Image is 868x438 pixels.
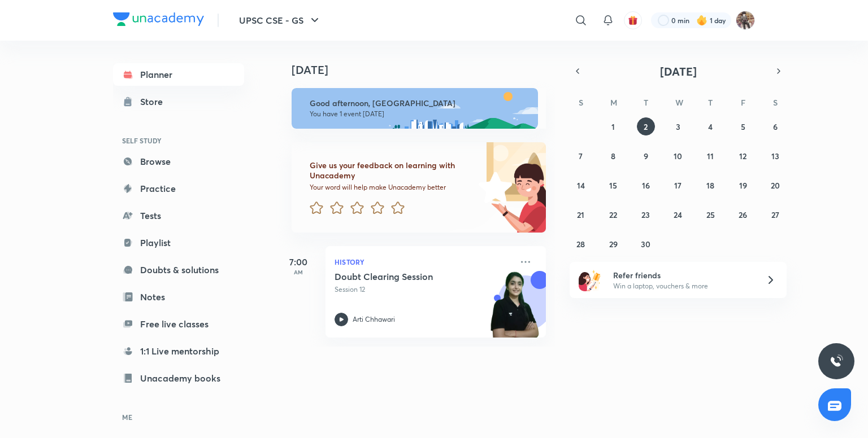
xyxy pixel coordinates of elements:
[113,150,244,173] a: Browse
[641,239,650,249] abbr: September 30, 2025
[644,121,648,132] abbr: September 2, 2025
[676,121,680,132] abbr: September 3, 2025
[604,176,622,194] button: September 15, 2025
[113,131,244,150] h6: SELF STUDY
[232,9,328,32] button: UPSC CSE - GS
[585,63,771,79] button: [DATE]
[335,271,475,282] h5: Doubt Clearing Session
[741,97,745,108] abbr: Friday
[771,180,780,191] abbr: September 20, 2025
[572,205,590,224] button: September 21, 2025
[736,11,755,30] img: SRINATH MODINI
[734,176,752,194] button: September 19, 2025
[113,408,244,427] h6: ME
[113,367,244,389] a: Unacademy books
[641,209,650,220] abbr: September 23, 2025
[484,271,546,349] img: unacademy
[739,180,747,191] abbr: September 19, 2025
[572,235,590,253] button: September 28, 2025
[335,255,512,269] p: History
[644,97,648,108] abbr: Tuesday
[604,235,622,253] button: September 29, 2025
[113,177,244,200] a: Practice
[579,269,601,291] img: referral
[576,239,585,249] abbr: September 28, 2025
[741,121,745,132] abbr: September 5, 2025
[706,180,714,191] abbr: September 18, 2025
[766,205,784,224] button: September 27, 2025
[701,176,719,194] button: September 18, 2025
[113,204,244,227] a: Tests
[701,117,719,135] button: September 4, 2025
[113,12,204,29] a: Company Logo
[113,231,244,254] a: Playlist
[572,147,590,165] button: September 7, 2025
[624,11,642,29] button: avatar
[613,281,752,291] p: Win a laptop, vouchers & more
[577,180,585,191] abbr: September 14, 2025
[577,209,584,220] abbr: September 21, 2025
[696,15,708,26] img: streak
[674,151,682,161] abbr: September 10, 2025
[611,121,615,132] abbr: September 1, 2025
[609,209,617,220] abbr: September 22, 2025
[642,180,650,191] abbr: September 16, 2025
[609,239,618,249] abbr: September 29, 2025
[628,15,638,25] img: avatar
[113,286,244,308] a: Notes
[637,205,655,224] button: September 23, 2025
[701,147,719,165] button: September 11, 2025
[771,209,779,220] abbr: September 27, 2025
[674,180,682,191] abbr: September 17, 2025
[113,259,244,281] a: Doubts & solutions
[113,90,244,113] a: Store
[637,147,655,165] button: September 9, 2025
[611,151,615,161] abbr: September 8, 2025
[734,205,752,224] button: September 26, 2025
[310,183,475,192] p: Your word will help make Unacademy better
[113,12,204,26] img: Company Logo
[276,269,321,275] p: AM
[579,97,583,108] abbr: Sunday
[773,97,778,108] abbr: Saturday
[708,121,713,132] abbr: September 4, 2025
[276,255,321,269] h5: 7:00
[637,235,655,253] button: September 30, 2025
[613,269,752,281] h6: Refer friends
[734,147,752,165] button: September 12, 2025
[644,151,648,161] abbr: September 9, 2025
[669,117,687,135] button: September 3, 2025
[604,205,622,224] button: September 22, 2025
[310,160,475,181] h6: Give us your feedback on learning with Unacademy
[572,176,590,194] button: September 14, 2025
[669,205,687,224] button: September 24, 2025
[637,176,655,194] button: September 16, 2025
[140,95,170,108] div: Store
[773,121,778,132] abbr: September 6, 2025
[706,209,715,220] abbr: September 25, 2025
[113,340,244,362] a: 1:1 Live mentorship
[771,151,779,161] abbr: September 13, 2025
[310,109,528,119] p: You have 1 event [DATE]
[669,176,687,194] button: September 17, 2025
[766,176,784,194] button: September 20, 2025
[604,117,622,135] button: September 1, 2025
[113,313,244,335] a: Free live classes
[604,147,622,165] button: September 8, 2025
[440,142,546,233] img: feedback_image
[335,284,512,295] p: Session 12
[669,147,687,165] button: September 10, 2025
[660,64,697,79] span: [DATE]
[675,97,683,108] abbr: Wednesday
[310,98,528,108] h6: Good afternoon, [GEOGRAPHIC_DATA]
[674,209,682,220] abbr: September 24, 2025
[113,63,244,86] a: Planner
[610,97,617,108] abbr: Monday
[292,88,538,129] img: afternoon
[637,117,655,135] button: September 2, 2025
[766,147,784,165] button: September 13, 2025
[708,97,713,108] abbr: Thursday
[579,151,583,161] abbr: September 7, 2025
[739,209,747,220] abbr: September 26, 2025
[739,151,747,161] abbr: September 12, 2025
